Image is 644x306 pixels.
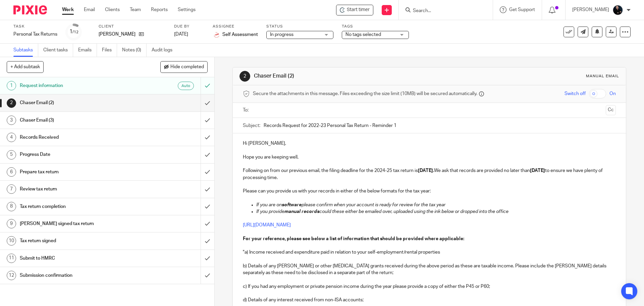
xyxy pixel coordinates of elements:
em: could these either be emailed over, uploaded using the ink below or dropped into the office [319,209,508,214]
div: 6 [7,167,16,177]
label: Due by [174,24,204,29]
div: Personal Tax Returns [13,31,57,38]
div: 1 [7,81,16,90]
span: Hide completed [170,64,204,70]
label: Assignee [213,24,258,29]
span: On [609,90,616,97]
span: [DATE] [174,32,188,37]
div: Manual email [586,74,619,79]
div: 9 [7,219,16,228]
h1: Submission confirmation [20,270,136,280]
label: Tags [342,24,409,29]
p: b) Details of any [PERSON_NAME] or other [MEDICAL_DATA] grants received during the above period a... [243,263,615,276]
div: 12 [7,271,16,280]
a: Work [62,6,74,13]
em: manual records [284,209,319,214]
h1: Records Received [20,132,136,142]
p: "a) Income received and expenditure paid in relation to your self-employment/rental properties [243,249,615,256]
label: Task [13,24,57,29]
a: Subtasks [13,44,38,57]
div: 11 [7,254,16,263]
a: Email [84,6,95,13]
strong: For your reference, please see below a list of information that should be provided where applicable: [243,236,464,241]
p: [PERSON_NAME] [572,6,609,13]
a: Clients [105,6,120,13]
div: 5 [7,150,16,160]
span: Self Assessment [222,31,258,38]
p: c) If you had any employment or private pension income during the year please provide a copy of e... [243,283,615,290]
label: Status [266,24,333,29]
h1: Submit to HMRC [20,253,136,263]
div: 2 [239,71,250,82]
div: 1 [69,28,78,36]
span: No tags selected [345,32,381,37]
input: Search [412,8,473,14]
div: 8 [7,202,16,211]
label: To: [243,107,250,114]
span: Switch off [565,90,586,97]
h1: Chaser Email (2) [20,98,136,108]
a: Emails [78,44,97,57]
h1: Review tax return [20,184,136,194]
img: 1000002124.png [213,31,221,39]
label: Subject: [243,122,260,129]
h1: [PERSON_NAME] signed tax return [20,219,136,229]
img: Pixie [13,5,47,14]
button: + Add subtask [7,61,44,73]
a: Notes (0) [122,44,147,57]
strong: [DATE] [530,168,545,173]
em: please confirm when your account is ready for review for the tax year [302,203,445,207]
a: Client tasks [43,44,73,57]
p: d) Details of any interest received from non-ISA accounts; [243,297,615,303]
h1: Prepare tax return [20,167,136,177]
div: 3 [7,116,16,125]
a: [URL][DOMAIN_NAME] [243,223,291,227]
div: 10 [7,236,16,246]
p: [PERSON_NAME] [99,31,136,38]
button: Hide completed [160,61,208,73]
strong: [DATE]. [418,168,434,173]
span: Start timer [347,6,370,13]
span: Get Support [509,7,535,12]
p: Hope you are keeping well, [243,154,615,161]
a: Settings [178,6,196,13]
h1: Request information [20,81,136,91]
img: Headshots%20accounting4everything_Poppy%20Jakes%20Photography-2203.jpg [612,5,623,15]
em: software [282,203,302,207]
div: 7 [7,184,16,194]
div: Louise James - Personal Tax Returns [336,5,373,15]
em: If you provide [256,209,284,214]
p: Please can you provide us with your records in either of the below formats for the tax year: [243,188,615,194]
span: In progress [270,32,293,37]
em: If you are on [256,203,282,207]
small: /12 [72,30,78,34]
h1: Chaser Email (3) [20,115,136,125]
button: Cc [606,105,616,115]
a: Reports [151,6,168,13]
span: Secure the attachments in this message. Files exceeding the size limit (10MB) will be secured aut... [253,90,477,97]
h1: Progress Date [20,149,136,160]
p: Following on from our previous email, the filing deadline for the 2024-25 tax return is We ask th... [243,167,615,181]
h1: Chaser Email (2) [254,73,444,80]
a: Team [130,6,141,13]
a: Audit logs [152,44,177,57]
p: Hi [PERSON_NAME], [243,140,615,147]
a: Files [102,44,117,57]
div: 2 [7,98,16,108]
div: 4 [7,133,16,142]
h1: Tax return signed [20,236,136,246]
label: Client [99,24,166,29]
h1: Tax return completion [20,202,136,212]
div: Auto [178,82,194,90]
